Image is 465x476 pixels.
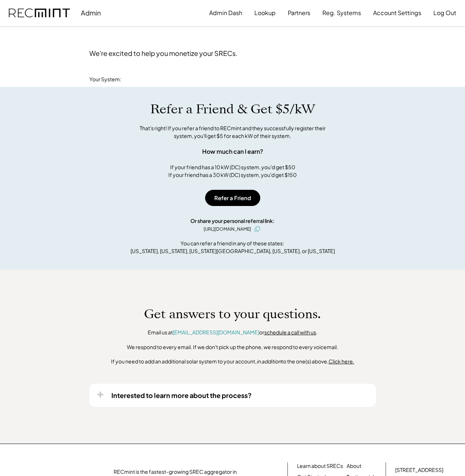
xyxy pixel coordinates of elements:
[322,6,361,20] button: Reg. Systems
[257,358,281,365] em: in addition
[205,190,260,206] button: Refer a Friend
[204,226,251,232] div: [URL][DOMAIN_NAME]
[190,217,275,225] div: Or share your personal referral link:
[254,6,276,20] button: Lookup
[111,358,354,365] div: If you need to add an additional solar system to your account, to the one(s) above,
[9,8,70,18] img: recmint-logotype%403x.png
[288,6,310,20] button: Partners
[297,462,343,470] a: Learn about SRECs
[168,163,297,179] div: If your friend has a 10 kW (DC) system, you'd get $50 If your friend has a 30 kW (DC) system, you...
[127,344,338,351] div: We respond to every email. If we don't pick up the phone, we respond to every voicemail.
[264,329,316,335] a: schedule a call with us
[130,239,335,255] div: You can refer a friend in any of these states: [US_STATE], [US_STATE], [US_STATE][GEOGRAPHIC_DATA...
[433,6,456,20] button: Log Out
[329,358,354,365] u: Click here.
[373,6,421,20] button: Account Settings
[202,147,263,156] div: How much can I earn?
[395,466,443,474] div: [STREET_ADDRESS]
[148,329,318,336] div: Email us at or .
[144,306,321,322] h1: Get answers to your questions.
[111,391,252,399] div: Interested to learn more about the process?
[209,6,242,20] button: Admin Dash
[347,462,361,470] a: About
[253,225,262,234] button: click to copy
[150,102,315,117] h1: Refer a Friend & Get $5/kW
[132,124,334,140] div: That's right! If you refer a friend to RECmint and they successfully register their system, you'l...
[89,76,121,83] div: Your System:
[173,329,259,335] a: [EMAIL_ADDRESS][DOMAIN_NAME]
[89,49,237,57] div: We're excited to help you monetize your SRECs.
[81,8,101,17] div: Admin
